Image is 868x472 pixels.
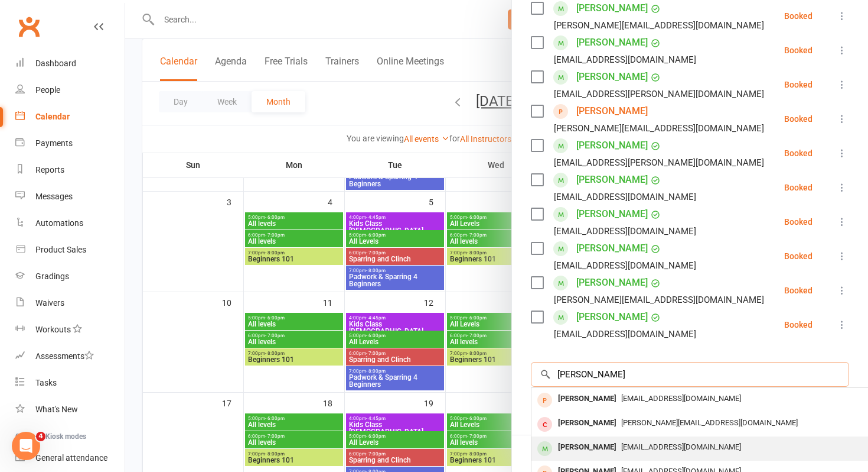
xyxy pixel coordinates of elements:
[15,50,125,77] a: Dashboard
[784,321,812,329] div: Booked
[537,441,552,456] div: member
[576,67,648,86] a: [PERSON_NAME]
[554,292,764,308] div: [PERSON_NAME][EMAIL_ADDRESS][DOMAIN_NAME]
[15,263,125,290] a: Gradings
[621,442,741,451] span: [EMAIL_ADDRESS][DOMAIN_NAME]
[36,432,45,441] span: 4
[576,170,648,189] a: [PERSON_NAME]
[35,165,64,174] div: Reports
[621,418,798,427] span: [PERSON_NAME][EMAIL_ADDRESS][DOMAIN_NAME]
[35,245,86,254] div: Product Sales
[35,138,73,148] div: Payments
[35,59,76,68] div: Dashboard
[35,85,60,95] div: People
[554,189,696,205] div: [EMAIL_ADDRESS][DOMAIN_NAME]
[784,218,812,226] div: Booked
[15,290,125,316] a: Waivers
[35,218,83,228] div: Automations
[35,271,69,281] div: Gradings
[553,439,621,456] div: [PERSON_NAME]
[15,237,125,263] a: Product Sales
[576,205,648,224] a: [PERSON_NAME]
[784,115,812,123] div: Booked
[576,239,648,258] a: [PERSON_NAME]
[15,445,125,471] a: General attendance kiosk mode
[784,183,812,192] div: Booked
[537,417,552,432] div: member
[784,46,812,54] div: Booked
[554,224,696,239] div: [EMAIL_ADDRESS][DOMAIN_NAME]
[15,157,125,183] a: Reports
[553,415,621,432] div: [PERSON_NAME]
[35,453,107,463] div: General attendance
[15,316,125,343] a: Workouts
[537,393,552,408] div: prospect
[576,136,648,155] a: [PERSON_NAME]
[15,104,125,130] a: Calendar
[576,308,648,326] a: [PERSON_NAME]
[554,18,764,33] div: [PERSON_NAME][EMAIL_ADDRESS][DOMAIN_NAME]
[554,121,764,136] div: [PERSON_NAME][EMAIL_ADDRESS][DOMAIN_NAME]
[784,80,812,89] div: Booked
[35,378,57,387] div: Tasks
[15,370,125,396] a: Tasks
[15,183,125,210] a: Messages
[784,12,812,20] div: Booked
[35,351,94,361] div: Assessments
[554,52,696,67] div: [EMAIL_ADDRESS][DOMAIN_NAME]
[35,325,71,334] div: Workouts
[784,252,812,260] div: Booked
[531,362,849,387] input: Search to add attendees
[553,390,621,408] div: [PERSON_NAME]
[554,326,696,342] div: [EMAIL_ADDRESS][DOMAIN_NAME]
[554,258,696,273] div: [EMAIL_ADDRESS][DOMAIN_NAME]
[15,210,125,237] a: Automations
[554,155,764,170] div: [EMAIL_ADDRESS][PERSON_NAME][DOMAIN_NAME]
[35,112,70,121] div: Calendar
[15,77,125,104] a: People
[12,432,40,460] iframe: Intercom live chat
[576,102,648,121] a: [PERSON_NAME]
[35,192,73,201] div: Messages
[35,405,78,414] div: What's New
[621,394,741,403] span: [EMAIL_ADDRESS][DOMAIN_NAME]
[554,86,764,102] div: [EMAIL_ADDRESS][PERSON_NAME][DOMAIN_NAME]
[15,130,125,157] a: Payments
[784,149,812,157] div: Booked
[15,343,125,370] a: Assessments
[14,12,44,41] a: Clubworx
[35,298,64,308] div: Waivers
[784,286,812,295] div: Booked
[576,33,648,52] a: [PERSON_NAME]
[576,273,648,292] a: [PERSON_NAME]
[15,396,125,423] a: What's New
